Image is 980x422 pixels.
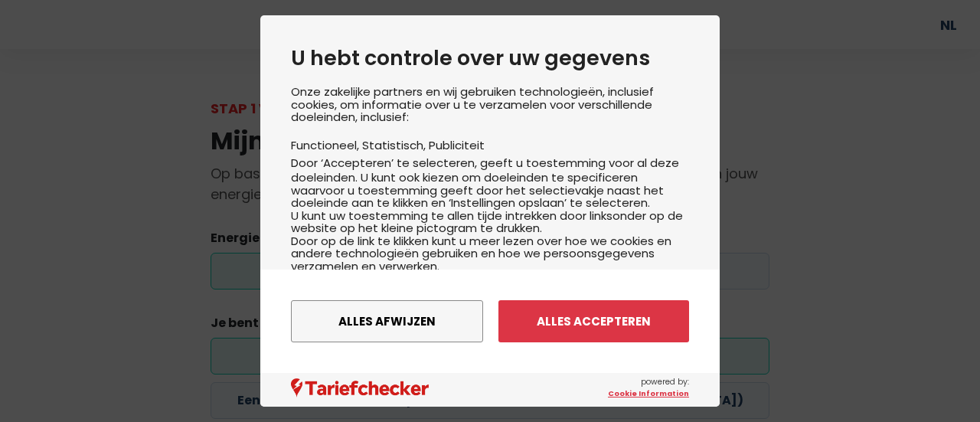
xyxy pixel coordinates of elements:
li: Statistisch [362,137,429,153]
button: Alles accepteren [498,300,689,342]
a: Cookie Information [608,388,689,399]
img: logo [291,378,429,397]
div: Onze zakelijke partners en wij gebruiken technologieën, inclusief cookies, om informatie over u t... [291,86,689,345]
h2: U hebt controle over uw gegevens [291,46,689,70]
span: powered by: [608,376,689,399]
li: Functioneel [291,137,362,153]
li: Publiciteit [429,137,485,153]
button: Alles afwijzen [291,300,483,342]
div: menu [260,270,720,373]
